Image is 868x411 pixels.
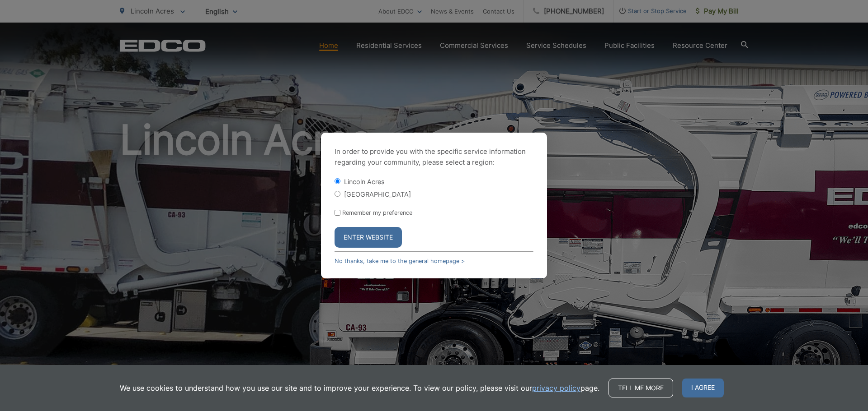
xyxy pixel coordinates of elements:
[344,190,411,198] label: [GEOGRAPHIC_DATA]
[335,146,533,168] p: In order to provide you with the specific service information regarding your community, please se...
[335,227,402,248] button: Enter Website
[682,379,724,397] span: I agree
[532,383,580,393] a: privacy policy
[609,379,673,397] a: Tell me more
[342,209,412,216] label: Remember my preference
[335,258,465,264] a: No thanks, take me to the general homepage >
[120,383,599,393] p: We use cookies to understand how you use our site and to improve your experience. To view our pol...
[344,178,385,185] label: Lincoln Acres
